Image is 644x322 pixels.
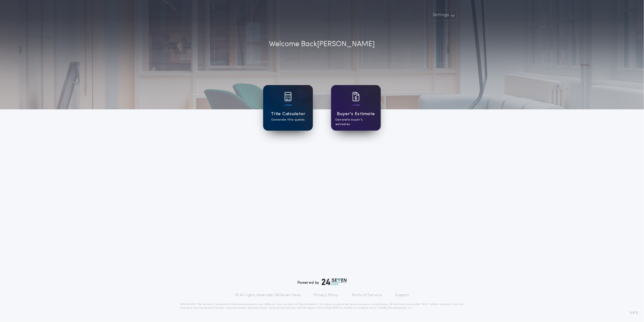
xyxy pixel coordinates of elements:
img: logo [322,278,347,286]
p: DISCLAIMER: This estimate is provided for informational purposes only. 24|Seven Fees, a product o... [180,303,464,310]
h1: Buyer's Estimate [337,111,375,118]
p: Welcome Back [PERSON_NAME] [269,39,375,50]
img: card icon [352,92,360,101]
a: [URL][DOMAIN_NAME] [323,307,353,309]
a: card iconBuyer's EstimateGenerate buyer's estimates [331,85,381,131]
div: Powered by [297,278,347,286]
p: Generate title quotes [271,118,304,122]
p: Generate buyer's estimates [335,118,377,127]
span: 3.8.0 [630,310,638,316]
a: Privacy Policy [314,293,338,298]
button: Settings [429,10,457,21]
a: Terms of Service [351,293,382,298]
a: card iconTitle CalculatorGenerate title quotes [263,85,313,131]
h1: Title Calculator [271,111,305,118]
p: © All rights reserved. 24|Seven Fees [235,293,301,298]
img: card icon [284,92,292,101]
a: Support [395,293,409,298]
